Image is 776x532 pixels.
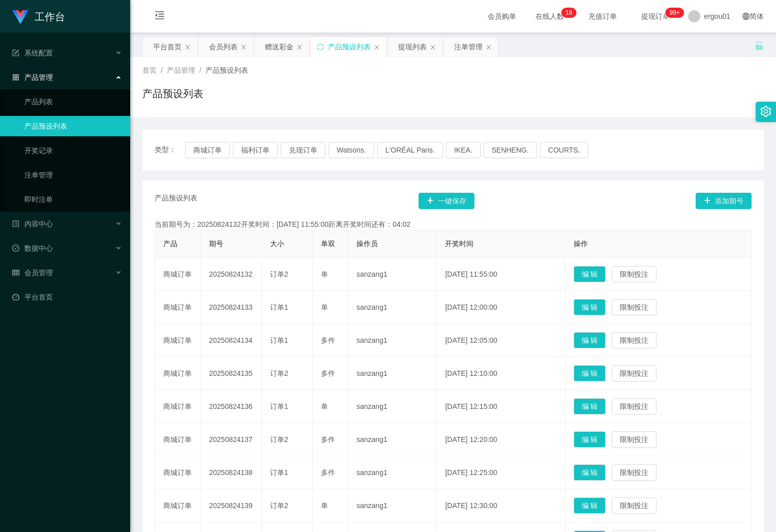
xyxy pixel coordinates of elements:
a: 产品列表 [24,92,122,112]
i: 图标: global [742,13,750,20]
td: 20250824133 [201,291,262,324]
td: [DATE] 12:15:00 [437,390,565,423]
i: 图标: profile [12,220,19,227]
td: 20250824138 [201,456,262,489]
a: 产品预设列表 [24,116,122,136]
span: 类型： [155,142,185,158]
i: 图标: sync [317,43,324,50]
button: 兑现订单 [281,142,325,158]
td: sanzang1 [348,291,437,324]
button: Watsons. [329,142,374,158]
i: 图标: setting [760,106,771,117]
p: 8 [569,8,573,18]
button: 编 辑 [574,332,606,348]
i: 图标: table [12,269,19,276]
button: 限制投注 [612,266,656,282]
div: 平台首页 [153,37,182,56]
button: 限制投注 [612,332,656,348]
td: sanzang1 [348,258,437,291]
div: 提现列表 [398,37,427,56]
span: 内容中心 [12,220,53,228]
span: 大小 [270,240,284,248]
button: 编 辑 [574,398,606,415]
button: 限制投注 [612,398,656,415]
span: 多件 [321,336,335,344]
button: 编 辑 [574,431,606,448]
button: 限制投注 [612,464,656,481]
span: / [161,66,163,74]
h1: 产品预设列表 [142,86,203,101]
span: 充值订单 [583,13,622,20]
span: 产品预设列表 [155,193,197,209]
h1: 工作台 [35,1,65,33]
td: sanzang1 [348,357,437,390]
td: 20250824135 [201,357,262,390]
span: 在线人数 [530,13,569,20]
td: 商城订单 [155,258,201,291]
i: 图标: unlock [755,41,764,50]
span: 操作员 [356,240,378,248]
span: 订单2 [270,369,288,377]
button: IKEA. [446,142,481,158]
button: COURTS. [540,142,588,158]
td: 20250824136 [201,390,262,423]
td: [DATE] 12:05:00 [437,324,565,357]
span: 单 [321,303,328,311]
button: 限制投注 [612,365,656,381]
span: 订单1 [270,402,288,410]
button: 编 辑 [574,497,606,514]
td: 20250824132 [201,258,262,291]
button: 编 辑 [574,464,606,481]
span: 多件 [321,369,335,377]
span: 数据中心 [12,244,53,252]
div: 赠送彩金 [265,37,293,56]
div: 产品预设列表 [328,37,371,56]
span: 产品管理 [12,73,53,81]
i: 图标: form [12,49,19,56]
span: 首页 [142,66,157,74]
sup: 18 [561,8,576,18]
span: 操作 [574,240,588,248]
sup: 942 [665,8,683,18]
a: 注单管理 [24,165,122,185]
i: 图标: close [241,44,247,50]
img: logo.9652507e.png [12,10,28,24]
a: 开奖记录 [24,140,122,161]
span: 单 [321,270,328,278]
div: 会员列表 [209,37,237,56]
span: 产品管理 [167,66,195,74]
div: 注单管理 [454,37,483,56]
button: 编 辑 [574,299,606,315]
td: 商城订单 [155,390,201,423]
span: 提现订单 [636,13,675,20]
button: 编 辑 [574,365,606,381]
button: 限制投注 [612,497,656,514]
button: L'ORÉAL Paris. [377,142,443,158]
a: 图标: dashboard平台首页 [12,287,122,307]
button: 福利订单 [233,142,278,158]
td: sanzang1 [348,324,437,357]
button: 图标: plus添加期号 [696,193,752,209]
td: sanzang1 [348,489,437,522]
span: 会员管理 [12,269,53,277]
div: 当前期号为：20250824132开奖时间：[DATE] 11:55:00距离开奖时间还有：04:02 [155,219,752,230]
button: 图标: plus一键保存 [419,193,474,209]
td: [DATE] 12:20:00 [437,423,565,456]
td: [DATE] 12:25:00 [437,456,565,489]
span: 订单1 [270,336,288,344]
td: [DATE] 12:00:00 [437,291,565,324]
a: 工作台 [12,12,65,20]
td: sanzang1 [348,423,437,456]
a: 即时注单 [24,189,122,210]
td: [DATE] 11:55:00 [437,258,565,291]
span: 单双 [321,240,335,248]
button: 限制投注 [612,299,656,315]
i: 图标: appstore-o [12,74,19,81]
td: 商城订单 [155,357,201,390]
span: 订单2 [270,270,288,278]
span: 订单1 [270,303,288,311]
button: 商城订单 [185,142,230,158]
span: / [199,66,201,74]
td: 商城订单 [155,324,201,357]
span: 开奖时间 [445,240,473,248]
